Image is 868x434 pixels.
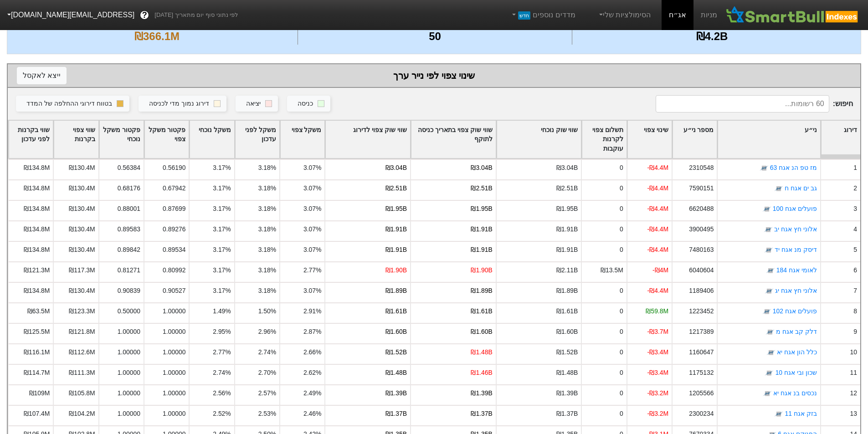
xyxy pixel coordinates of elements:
[280,121,324,158] div: Toggle SortBy
[213,306,231,316] div: 1.49%
[303,388,321,398] div: 2.49%
[213,163,231,173] div: 3.17%
[236,96,278,112] button: יציאה
[24,163,50,173] div: ₪134.8M
[762,205,771,214] img: tase link
[144,121,189,158] div: Toggle SortBy
[689,245,714,255] div: 7480163
[154,10,238,20] span: לפי נתוני סוף יום מתאריך [DATE]
[258,286,276,296] div: 3.18%
[773,205,817,212] a: פועלים אגח 100
[163,368,185,378] div: 1.00000
[163,184,185,193] div: 0.67942
[190,121,234,158] div: Toggle SortBy
[762,307,771,317] img: tase link
[118,245,140,255] div: 0.89842
[689,368,714,378] div: 1175132
[303,204,321,214] div: 3.07%
[556,347,578,357] div: ₪1.52B
[149,99,209,109] div: דירוג נמוך מדי לכניסה
[471,286,492,296] div: ₪1.89B
[689,184,714,193] div: 7590151
[325,121,410,158] div: Toggle SortBy
[385,225,407,234] div: ₪1.91B
[118,327,140,337] div: 1.00000
[471,245,492,255] div: ₪1.91B
[163,347,185,357] div: 1.00000
[385,327,407,337] div: ₪1.60B
[785,410,817,417] a: בזק אגח 11
[213,388,231,398] div: 2.56%
[411,121,496,158] div: Toggle SortBy
[287,96,330,112] button: כניסה
[303,266,321,275] div: 2.77%
[853,204,857,214] div: 3
[213,225,231,234] div: 3.17%
[620,347,623,357] div: 0
[69,327,95,337] div: ₪121.8M
[385,368,407,378] div: ₪1.48B
[54,121,98,158] div: Toggle SortBy
[775,287,817,294] a: אלוני חץ אגח יג
[556,327,578,337] div: ₪1.60B
[69,347,95,357] div: ₪112.6M
[656,95,853,112] span: חיפוש :
[766,266,775,276] img: tase link
[821,121,860,158] div: Toggle SortBy
[303,409,321,419] div: 2.46%
[689,306,714,316] div: 1223452
[471,184,492,193] div: ₪2.51B
[258,163,276,173] div: 3.18%
[69,409,95,419] div: ₪104.2M
[556,245,578,255] div: ₪1.91B
[647,368,669,378] div: -₪3.4M
[385,245,407,255] div: ₪1.91B
[620,245,623,255] div: 0
[689,266,714,275] div: 6040604
[853,163,857,173] div: 1
[774,184,783,194] img: tase link
[773,389,817,397] a: נכסים בנ אגח יא
[118,388,140,398] div: 1.00000
[258,327,276,337] div: 2.96%
[556,306,578,316] div: ₪1.61B
[556,184,578,193] div: ₪2.51B
[163,306,185,316] div: 1.00000
[765,287,774,296] img: tase link
[556,225,578,234] div: ₪1.91B
[770,164,817,171] a: מז טפ הנ אגח 63
[69,204,95,214] div: ₪130.4M
[556,266,578,275] div: ₪2.11B
[497,121,581,158] div: Toggle SortBy
[69,184,95,193] div: ₪130.4M
[118,306,140,316] div: 0.50000
[689,204,714,214] div: 6620488
[785,184,817,192] a: גב ים אגח ח
[652,266,668,275] div: -₪4M
[689,409,714,419] div: 2300234
[385,286,407,296] div: ₪1.89B
[647,347,669,357] div: -₪3.4M
[556,368,578,378] div: ₪1.48B
[29,388,50,398] div: ₪109M
[69,266,95,275] div: ₪117.3M
[385,409,407,419] div: ₪1.37B
[718,121,820,158] div: Toggle SortBy
[647,286,669,296] div: -₪4.4M
[24,245,50,255] div: ₪134.8M
[689,286,714,296] div: 1189406
[118,204,140,214] div: 0.88001
[258,266,276,275] div: 3.18%
[556,409,578,419] div: ₪1.37B
[471,204,492,214] div: ₪1.95B
[258,368,276,378] div: 2.70%
[303,368,321,378] div: 2.62%
[303,245,321,255] div: 3.07%
[69,306,95,316] div: ₪123.3M
[298,99,313,109] div: כניסה
[258,388,276,398] div: 2.57%
[774,225,817,233] a: אלוני חץ אגח יב
[601,266,623,275] div: ₪13.5M
[385,266,407,275] div: ₪1.90B
[24,204,50,214] div: ₪134.8M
